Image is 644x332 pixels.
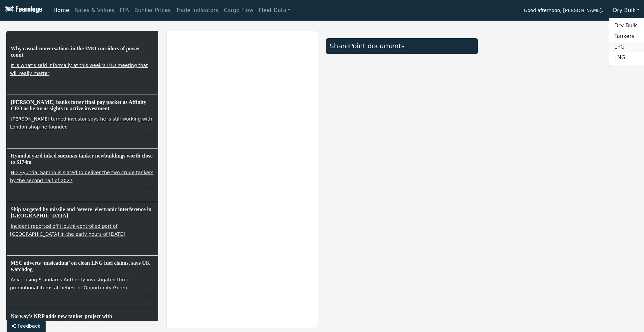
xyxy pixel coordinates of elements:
[166,31,318,328] iframe: report archive
[10,152,155,166] h6: Hyundai yard inked suezmax tanker newbuildings worth close to $174m
[10,259,155,273] h6: MSC adverts ‘misleading’ on clean LNG fuel claims, says UK watchdog
[146,79,155,84] small: 9/4/2025, 1:17:56 PM
[10,45,155,59] h6: Why casual conversations in the IMO corridors of power count
[141,186,155,191] small: 9/4/2025, 1:01:41 PM
[256,4,293,17] a: Fleet Data
[10,276,130,291] a: Advertising Standards Authority investigated three promotional items at behest of Opportunity Green
[10,62,148,77] a: It is what’s said informally at this week’s IMO meeting that will really matter
[10,169,154,184] a: HD Hyundai Samho is slated to deliver the two crude tankers by the second half of 2027
[141,293,155,299] small: 9/4/2025, 12:38:00 PM
[221,4,256,17] a: Cargo Flow
[72,4,117,17] a: Rates & Values
[117,4,132,17] a: FFA
[10,116,152,130] a: [PERSON_NAME] turned investor says he is still working with London shop he founded
[141,240,155,245] small: 9/4/2025, 12:41:34 PM
[10,312,155,326] h6: Norway’s NRP adds new tanker project with [PERSON_NAME] and Zeaside to $500m portfolio
[609,4,644,17] button: Dry Bulk
[10,205,155,219] h6: Ship targeted by missile and ‘severe’ electronic interference in [GEOGRAPHIC_DATA]
[10,98,155,112] h6: [PERSON_NAME] banks fatter final pay packet as Affinity CEO as he turns sights to active investment
[10,223,126,237] a: Incident reported off Houthi-controlled port of [GEOGRAPHIC_DATA] in the early hours of [DATE]
[132,4,173,17] a: Bunker Prices
[51,4,72,17] a: Home
[524,5,603,17] span: Good afternoon, [PERSON_NAME].
[330,42,474,50] div: SharePoint documents
[141,133,155,138] small: 9/4/2025, 1:09:14 PM
[3,6,42,14] img: Fearnleys Logo
[173,4,221,17] a: Trade Indicators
